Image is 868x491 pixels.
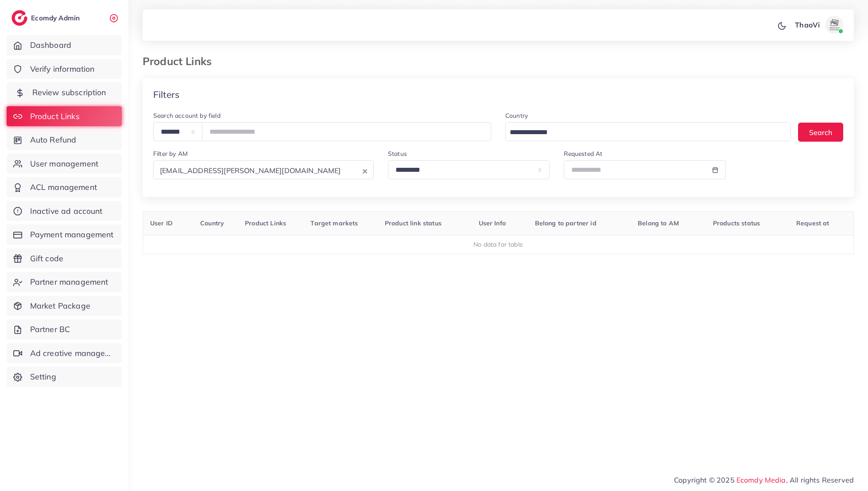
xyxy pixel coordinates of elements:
[12,10,27,26] img: logo
[790,16,847,34] a: ThaoViavatar
[7,248,122,269] a: Gift code
[245,219,286,227] span: Product Links
[7,319,122,340] a: Partner BC
[30,229,114,240] span: Payment management
[200,219,224,227] span: Country
[150,219,173,227] span: User ID
[148,240,849,249] div: No data for table
[12,10,82,26] a: logoEcomdy Admin
[796,219,829,227] span: Request at
[153,160,374,179] div: Search for option
[7,201,122,221] a: Inactive ad account
[7,177,122,197] a: ACL management
[638,219,679,227] span: Belong to AM
[736,476,786,484] a: Ecomdy Media
[535,219,597,227] span: Belong to partner id
[7,106,122,127] a: Product Links
[344,164,360,178] input: Search for option
[32,87,106,98] span: Review subscription
[798,123,843,142] button: Search
[7,35,122,55] a: Dashboard
[30,324,70,335] span: Partner BC
[713,219,760,227] span: Products status
[30,300,90,312] span: Market Package
[825,16,843,34] img: avatar
[564,149,602,158] label: Requested At
[388,149,407,158] label: Status
[158,164,343,178] span: [EMAIL_ADDRESS][PERSON_NAME][DOMAIN_NAME]
[7,82,122,103] a: Review subscription
[505,122,791,141] div: Search for option
[310,219,358,227] span: Target markets
[30,182,97,193] span: ACL management
[7,224,122,245] a: Payment management
[7,272,122,292] a: Partner management
[153,111,221,120] label: Search account by field
[479,219,506,227] span: User Info
[7,59,122,79] a: Verify information
[143,55,219,68] h3: Product Links
[7,130,122,150] a: Auto Refund
[30,39,71,51] span: Dashboard
[385,219,442,227] span: Product link status
[30,111,80,122] span: Product Links
[507,126,779,139] input: Search for option
[30,205,103,217] span: Inactive ad account
[30,158,98,170] span: User management
[30,253,63,264] span: Gift code
[30,371,56,383] span: Setting
[674,475,854,485] span: Copyright © 2025
[795,19,820,30] p: ThaoVi
[30,276,108,288] span: Partner management
[786,475,854,485] span: , All rights Reserved
[30,348,115,359] span: Ad creative management
[7,367,122,387] a: Setting
[30,134,77,146] span: Auto Refund
[363,166,367,176] button: Clear Selected
[7,343,122,363] a: Ad creative management
[505,111,528,120] label: Country
[30,63,95,75] span: Verify information
[7,154,122,174] a: User management
[153,149,188,158] label: Filter by AM
[153,89,179,100] h4: Filters
[7,296,122,316] a: Market Package
[31,14,82,22] h2: Ecomdy Admin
